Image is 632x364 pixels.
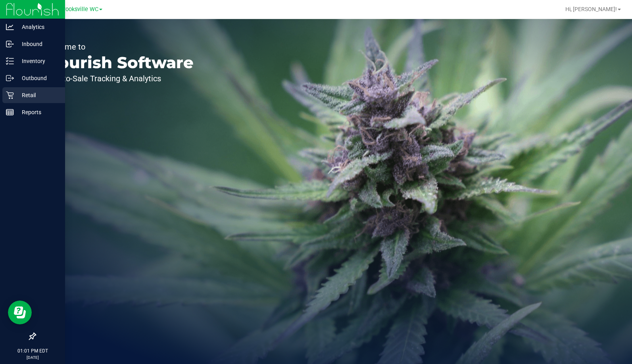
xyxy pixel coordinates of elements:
[14,90,61,100] p: Retail
[6,74,14,82] inline-svg: Outbound
[8,301,32,324] iframe: Resource center
[4,347,61,354] p: 01:01 PM EDT
[6,108,14,116] inline-svg: Reports
[565,6,617,12] span: Hi, [PERSON_NAME]!
[14,73,61,83] p: Outbound
[6,23,14,31] inline-svg: Analytics
[14,22,61,32] p: Analytics
[6,40,14,48] inline-svg: Inbound
[6,57,14,65] inline-svg: Inventory
[60,6,98,13] span: Brooksville WC
[14,107,61,117] p: Reports
[43,43,194,51] p: Welcome to
[43,75,194,82] p: Seed-to-Sale Tracking & Analytics
[6,91,14,99] inline-svg: Retail
[4,354,61,360] p: [DATE]
[14,39,61,49] p: Inbound
[14,56,61,66] p: Inventory
[43,55,194,71] p: Flourish Software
